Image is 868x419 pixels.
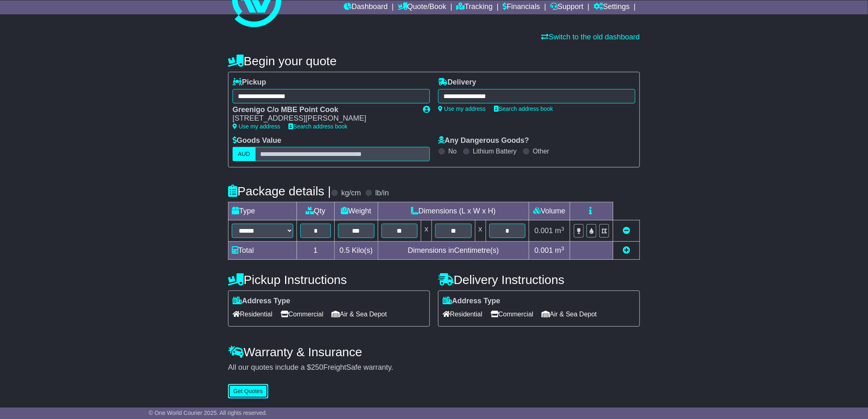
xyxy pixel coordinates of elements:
span: Commercial [491,308,533,321]
span: 250 [311,363,323,371]
div: All our quotes include a $ FreightSafe warranty. [228,363,640,372]
label: Other [533,147,549,155]
span: Air & Sea Depot [542,308,597,321]
h4: Package details | [228,184,331,198]
label: Any Dangerous Goods? [438,136,529,145]
span: © One World Courier 2025. All rights reserved. [149,410,267,416]
label: Lithium Battery [473,147,517,155]
td: Type [228,202,297,220]
label: AUD [233,147,256,161]
td: Total [228,242,297,260]
span: Residential [443,308,482,321]
sup: 3 [561,245,564,252]
td: Weight [334,202,378,220]
td: 1 [297,242,335,260]
h4: Delivery Instructions [438,273,640,286]
span: m [555,227,564,235]
td: Qty [297,202,335,220]
a: Tracking [457,0,493,14]
a: Remove this item [623,227,630,235]
span: 0.5 [340,246,350,254]
label: Goods Value [233,136,281,145]
span: 0.001 [535,227,553,235]
sup: 3 [561,226,564,232]
span: Commercial [281,308,323,321]
td: Kilo(s) [334,242,378,260]
label: kg/cm [341,189,361,198]
label: No [448,147,457,155]
a: Use my address [438,105,486,112]
h4: Begin your quote [228,54,640,68]
a: Quote/Book [398,0,446,14]
a: Support [550,0,584,14]
label: Pickup [233,78,266,87]
a: Add new item [623,246,630,254]
td: Dimensions in Centimetre(s) [378,242,529,260]
label: Address Type [443,297,500,306]
a: Search address book [288,123,347,130]
span: 0.001 [535,246,553,254]
div: [STREET_ADDRESS][PERSON_NAME] [233,114,415,123]
a: Dashboard [344,0,388,14]
h4: Pickup Instructions [228,273,430,286]
span: Residential [233,308,272,321]
label: Address Type [233,297,290,306]
td: x [421,220,432,242]
label: Delivery [438,78,476,87]
td: x [475,220,486,242]
a: Financials [503,0,540,14]
span: Air & Sea Depot [332,308,387,321]
span: m [555,246,564,254]
a: Search address book [494,105,553,112]
h4: Warranty & Insurance [228,345,640,359]
a: Settings [594,0,630,14]
div: Greenigo C/o MBE Point Cook [233,105,415,114]
button: Get Quotes [228,384,268,398]
td: Dimensions (L x W x H) [378,202,529,220]
label: lb/in [375,189,389,198]
td: Volume [529,202,570,220]
a: Use my address [233,123,280,130]
a: Switch to the old dashboard [541,33,640,41]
